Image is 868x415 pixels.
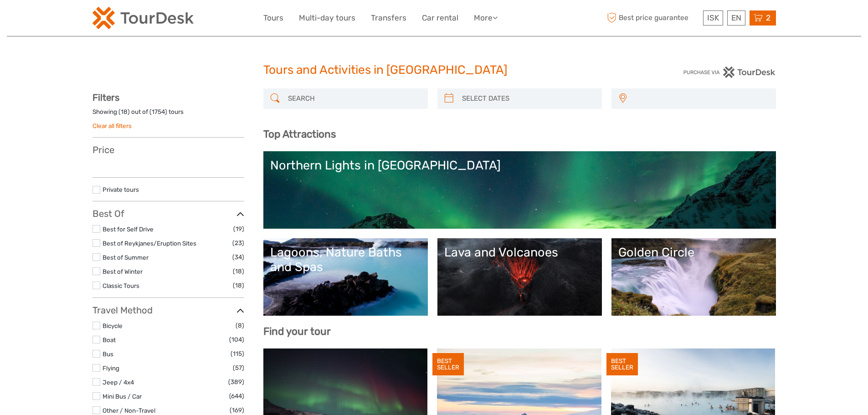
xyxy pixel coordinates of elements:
a: Northern Lights in [GEOGRAPHIC_DATA] [270,158,769,222]
span: 2 [765,13,772,22]
a: Other / Non-Travel [103,407,155,414]
div: Lagoons, Nature Baths and Spas [270,245,421,275]
h1: Tours and Activities in [GEOGRAPHIC_DATA] [263,63,605,77]
span: (104) [229,334,244,345]
a: More [474,11,498,25]
label: 1754 [152,108,165,116]
a: Lagoons, Nature Baths and Spas [270,245,421,309]
span: (19) [233,224,244,234]
a: Mini Bus / Car [103,393,142,400]
a: Private tours [103,186,139,193]
span: (18) [233,280,244,291]
div: Golden Circle [618,245,769,260]
span: (23) [232,238,244,248]
a: Best of Summer [103,254,149,261]
div: BEST SELLER [432,353,464,376]
span: Best price guarantee [605,10,701,26]
span: (644) [229,391,244,401]
a: Best for Self Drive [103,225,154,233]
img: 120-15d4194f-c635-41b9-a512-a3cb382bfb57_logo_small.png [92,7,194,29]
span: (389) [228,377,244,387]
a: Transfers [371,11,406,25]
div: BEST SELLER [606,353,638,376]
a: Boat [103,336,116,343]
div: EN [727,10,745,26]
img: PurchaseViaTourDesk.png [683,67,776,78]
a: Best of Winter [103,268,143,275]
a: Classic Tours [103,282,139,289]
span: (8) [236,320,244,331]
div: Showing ( ) out of ( ) tours [92,108,244,122]
a: Lava and Volcanoes [444,245,595,309]
a: Best of Reykjanes/Eruption Sites [103,240,196,247]
h3: Price [92,144,244,155]
a: Flying [103,364,119,372]
span: ISK [707,13,719,22]
b: Top Attractions [263,128,336,140]
a: Golden Circle [618,245,769,309]
span: (18) [233,266,244,277]
span: (57) [233,363,244,373]
a: Car rental [422,11,458,25]
span: (115) [231,348,244,359]
input: SELECT DATES [458,91,597,107]
b: Find your tour [263,325,331,338]
a: Jeep / 4x4 [103,379,134,386]
a: Clear all filters [92,122,132,129]
h3: Best Of [92,208,244,219]
label: 18 [121,108,128,116]
a: Tours [263,11,283,25]
a: Bus [103,350,113,358]
a: Multi-day tours [299,11,355,25]
input: SEARCH [284,91,423,107]
strong: Filters [92,92,119,103]
span: (34) [232,252,244,262]
div: Northern Lights in [GEOGRAPHIC_DATA] [270,158,769,173]
div: Lava and Volcanoes [444,245,595,260]
a: Bicycle [103,322,123,329]
h3: Travel Method [92,305,244,316]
